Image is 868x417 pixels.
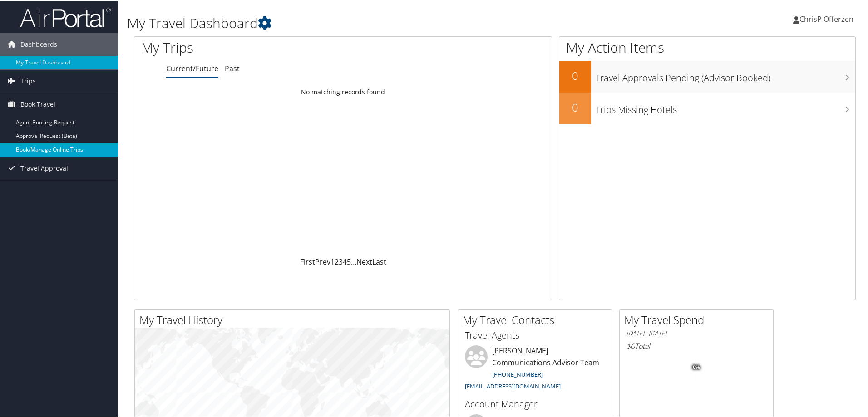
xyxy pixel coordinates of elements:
a: 2 [335,256,339,266]
h3: Travel Approvals Pending (Advisor Booked) [596,66,855,83]
h6: Total [626,340,766,350]
a: [PHONE_NUMBER] [492,369,543,378]
a: 1 [330,256,335,266]
h1: My Action Items [559,37,855,56]
span: Travel Approval [20,156,68,179]
tspan: 0% [693,364,700,369]
h2: 0 [559,67,591,83]
a: [EMAIL_ADDRESS][DOMAIN_NAME] [465,381,561,389]
h2: My Travel Contacts [463,311,612,327]
span: Dashboards [20,32,57,55]
span: … [351,256,356,266]
td: No matching records found [134,83,552,99]
h2: My Travel History [139,311,449,327]
a: 5 [347,256,351,266]
a: Next [356,256,372,266]
a: Prev [315,256,330,266]
a: Past [225,63,240,73]
span: Trips [20,69,36,92]
img: airportal-logo.png [20,6,111,27]
a: ChrisP Offerzen [793,5,863,32]
a: First [300,256,315,266]
h1: My Trips [141,37,371,56]
a: Current/Future [166,63,218,73]
a: 0Travel Approvals Pending (Advisor Booked) [559,60,855,92]
h2: My Travel Spend [624,311,773,327]
a: 3 [339,256,343,266]
h2: 0 [559,99,591,114]
h3: Trips Missing Hotels [596,98,855,115]
h3: Travel Agents [465,328,605,341]
li: [PERSON_NAME] Communications Advisor Team [460,344,609,393]
a: 4 [343,256,347,266]
h6: [DATE] - [DATE] [626,328,766,337]
h3: Account Manager [465,397,605,410]
a: Last [372,256,386,266]
span: $0 [626,340,635,350]
h1: My Travel Dashboard [127,13,617,32]
span: Book Travel [20,92,55,115]
span: ChrisP Offerzen [799,13,853,23]
a: 0Trips Missing Hotels [559,92,855,123]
